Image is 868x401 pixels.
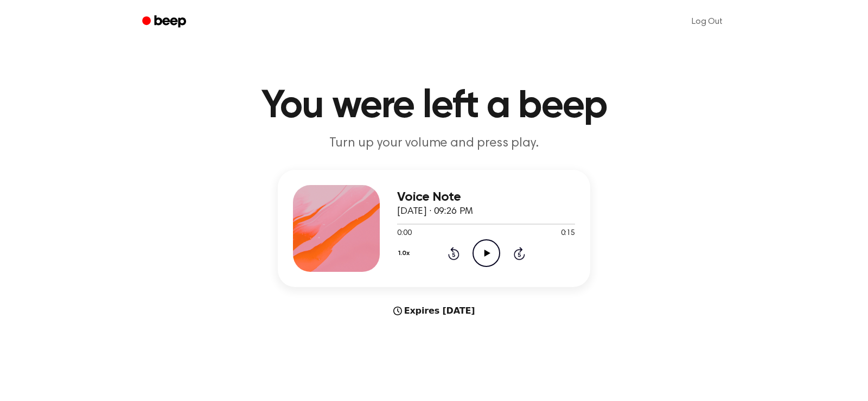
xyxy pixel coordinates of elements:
[278,304,590,317] div: Expires [DATE]
[156,87,712,126] h1: You were left a beep
[561,228,575,239] span: 0:15
[681,9,733,35] a: Log Out
[397,207,473,217] span: [DATE] · 09:26 PM
[397,244,413,263] button: 1.0x
[226,135,642,152] p: Turn up your volume and press play.
[397,228,411,239] span: 0:00
[135,11,196,33] a: Beep
[397,190,575,205] h3: Voice Note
